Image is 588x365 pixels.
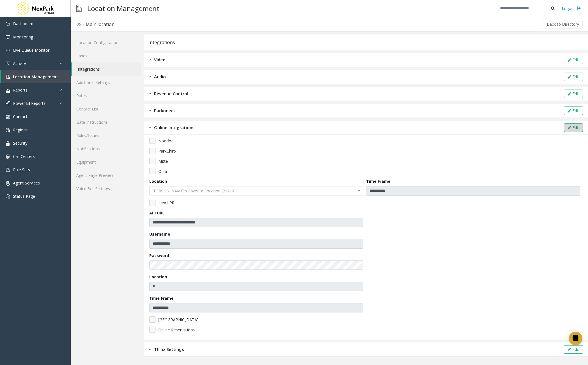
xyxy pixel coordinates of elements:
span: Monitoring [13,34,33,40]
img: 'icon' [6,75,10,79]
a: Location Configuration [71,36,141,49]
span: Location Management [13,74,58,79]
span: ParkChirp [158,148,176,154]
img: 'icon' [6,115,10,119]
a: Gate Instructions [71,116,141,129]
span: Dashboard [13,21,33,26]
img: 'icon' [6,35,10,40]
button: Edit [564,56,583,64]
img: 'icon' [6,22,10,26]
span: Power BI Reports [13,101,46,106]
span: Noodoe [158,138,174,144]
span: Status Page [13,194,35,199]
a: Rates [71,89,141,102]
a: Integrations [72,62,141,76]
img: 'icon' [6,62,10,66]
span: [GEOGRAPHIC_DATA] [158,317,198,323]
span: Regions [13,127,28,132]
a: Lanes [71,49,141,62]
img: opened [148,124,151,131]
span: Reports [13,87,27,93]
img: 'icon' [6,181,10,186]
img: 'icon' [6,48,10,53]
span: Inex LPR [158,200,174,206]
span: Live Queue Monitor [13,47,49,53]
a: Location Management [1,70,71,83]
img: closed [148,346,151,353]
span: Ocra [158,168,167,174]
a: Additional Settings [71,76,141,89]
img: closed [148,107,151,114]
button: Edit [564,107,583,115]
a: Voice Bot Settings [71,182,141,195]
label: Time Frame [366,178,390,184]
h3: Location Management [85,1,162,15]
span: Call Centers [13,154,35,159]
img: 'icon' [6,155,10,159]
span: Video [154,57,166,63]
label: API URL [149,210,165,216]
label: Time Frame [149,295,174,301]
img: 'icon' [6,168,10,172]
a: Rules/Issues [71,129,141,142]
img: closed [148,57,151,63]
span: Contacts [13,114,29,119]
a: Equipment [71,155,141,169]
img: 'icon' [6,88,10,93]
label: Password [149,253,169,258]
label: Location [149,274,167,280]
button: Edit [564,123,583,132]
a: Agent Page Preview [71,169,141,182]
img: 'icon' [6,141,10,146]
img: closed [148,73,151,80]
img: logout [576,5,581,11]
span: Parkonect [154,107,175,114]
button: Edit [564,73,583,81]
button: Back to Directory [543,20,583,29]
span: Activity [13,61,26,66]
span: Security [13,140,27,146]
label: Username [149,231,170,237]
button: Edit [564,90,583,98]
span: Thinx Settings [154,346,184,353]
a: Contact List [71,102,141,116]
a: Logout [562,5,581,11]
span: Revenue Control [154,90,188,97]
img: closed [148,90,151,97]
span: Online Integrations [154,124,194,131]
span: Audio [154,73,166,80]
button: Edit [564,345,583,354]
span: Online Reservations [158,327,195,333]
label: Location [149,178,167,184]
span: Mitte [158,158,168,164]
img: 'icon' [6,194,10,199]
img: pageIcon [76,1,82,15]
div: Integrations [148,39,175,46]
img: 'icon' [6,128,10,132]
a: Notifications [71,142,141,155]
span: Rule Sets [13,167,30,172]
img: 'icon' [6,101,10,106]
div: 25 - Main location [77,21,114,28]
span: Agent Services [13,180,40,186]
